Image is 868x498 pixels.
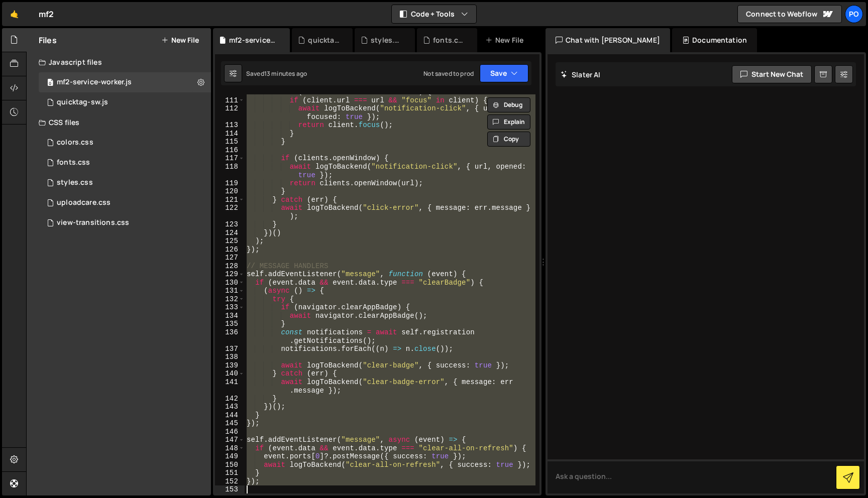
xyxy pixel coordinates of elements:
[845,5,863,23] a: Po
[27,52,211,72] div: Javascript files
[215,196,245,204] div: 121
[264,69,307,78] div: 13 minutes ago
[215,279,245,287] div: 130
[215,245,245,254] div: 126
[215,485,245,494] div: 153
[57,98,108,107] div: quicktag-sw.js
[39,35,57,46] h2: Files
[215,130,245,138] div: 114
[215,287,245,295] div: 131
[215,395,245,403] div: 142
[215,303,245,312] div: 133
[215,469,245,477] div: 151
[215,270,245,279] div: 129
[487,97,530,112] button: Debug
[215,411,245,420] div: 144
[215,403,245,411] div: 143
[57,218,129,227] div: view-transitions.css
[215,220,245,229] div: 123
[39,72,211,92] div: 16238/45019.js
[215,320,245,328] div: 135
[215,312,245,320] div: 134
[39,213,211,233] div: 16238/43749.css
[215,328,245,345] div: 136
[57,78,132,87] div: mf2-service-worker.js
[215,163,245,179] div: 118
[215,361,245,370] div: 139
[39,8,54,20] div: mf2
[215,461,245,469] div: 150
[485,35,527,45] div: New File
[215,179,245,188] div: 119
[215,96,245,105] div: 111
[215,369,245,378] div: 140
[215,229,245,237] div: 124
[215,187,245,196] div: 120
[39,193,211,213] div: 16238/43750.css
[423,69,474,78] div: Not saved to prod
[215,378,245,395] div: 141
[392,5,476,23] button: Code + Tools
[27,112,211,133] div: CSS files
[480,64,528,82] button: Save
[308,35,341,45] div: quicktag-sw.js
[561,70,601,79] h2: Slater AI
[215,262,245,271] div: 128
[371,35,403,45] div: styles.css
[215,146,245,155] div: 116
[487,114,530,130] button: Explain
[39,92,211,112] div: 16238/44782.js
[47,79,53,87] span: 0
[57,158,90,167] div: fonts.css
[215,154,245,163] div: 117
[215,477,245,486] div: 152
[57,178,93,187] div: styles.css
[215,444,245,453] div: 148
[672,28,757,52] div: Documentation
[215,295,245,304] div: 132
[215,104,245,121] div: 112
[215,428,245,436] div: 146
[215,138,245,146] div: 115
[215,419,245,428] div: 145
[215,452,245,461] div: 149
[732,65,812,83] button: Start new chat
[2,2,27,26] a: 🤙
[229,35,278,45] div: mf2-service-worker.js
[215,254,245,262] div: 127
[246,69,307,78] div: Saved
[215,237,245,245] div: 125
[57,198,111,207] div: uploadcare.css
[215,121,245,130] div: 113
[57,138,93,147] div: colors.css
[433,35,465,45] div: fonts.css
[39,133,211,153] div: 16238/43751.css
[737,5,842,23] a: Connect to Webflow
[215,353,245,361] div: 138
[39,173,211,193] div: 16238/43748.css
[215,204,245,220] div: 122
[215,436,245,444] div: 147
[161,36,199,44] button: New File
[546,28,670,52] div: Chat with [PERSON_NAME]
[215,345,245,353] div: 137
[487,132,530,147] button: Copy
[39,153,211,173] div: 16238/43752.css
